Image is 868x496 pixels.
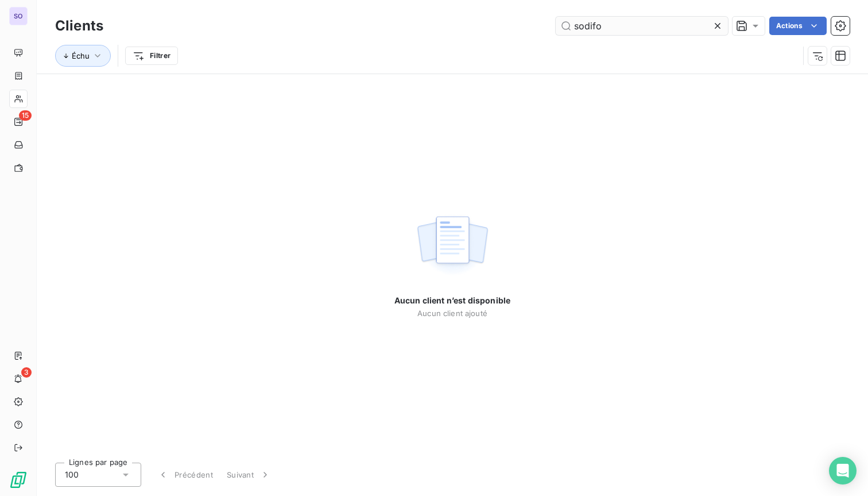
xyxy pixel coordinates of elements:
span: Aucun client ajouté [417,309,487,318]
span: Aucun client n’est disponible [394,295,510,306]
button: Échu [55,45,111,67]
button: Précédent [150,463,220,487]
span: 3 [21,367,32,378]
button: Actions [769,17,827,35]
span: 100 [65,469,79,480]
div: SO [9,7,28,25]
span: Échu [72,51,90,60]
div: Open Intercom Messenger [829,457,857,485]
img: Logo LeanPay [9,471,28,489]
img: empty state [416,210,489,281]
button: Suivant [220,463,278,487]
button: Filtrer [125,47,178,65]
input: Rechercher [556,17,728,35]
span: 15 [19,110,32,121]
h3: Clients [55,16,103,36]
